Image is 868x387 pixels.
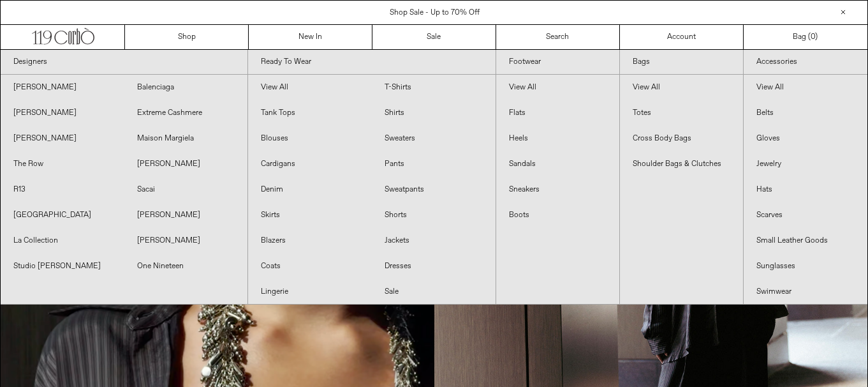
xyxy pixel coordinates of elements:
a: [PERSON_NAME] [124,228,248,254]
a: Boots [496,202,619,228]
span: 0 [811,32,815,42]
a: Search [496,25,620,49]
a: Jewelry [744,151,867,177]
a: [PERSON_NAME] [1,75,124,100]
a: Gloves [744,126,867,151]
a: R13 [1,177,124,202]
a: View All [248,75,372,100]
a: Flats [496,100,619,126]
a: The Row [1,151,124,177]
a: Scarves [744,202,867,228]
a: Sweaters [372,126,496,151]
span: ) [811,31,818,43]
a: Small Leather Goods [744,228,867,254]
a: Coats [248,254,372,279]
a: Cardigans [248,151,372,177]
a: Shirts [372,100,496,126]
a: T-Shirts [372,75,496,100]
a: View All [496,75,619,100]
a: Sale [372,279,496,305]
a: Skirts [248,202,372,228]
a: Blazers [248,228,372,254]
a: Designers [1,50,247,75]
a: Jackets [372,228,496,254]
a: Dresses [372,254,496,279]
a: Studio [PERSON_NAME] [1,254,124,279]
a: Accessories [744,50,867,75]
a: Denim [248,177,372,202]
a: Sale [372,25,496,49]
a: Swimwear [744,279,867,305]
a: One Nineteen [124,254,248,279]
a: Shop Sale - Up to 70% Off [390,8,480,18]
a: Lingerie [248,279,372,305]
a: Ready To Wear [248,50,495,75]
a: Bags [620,50,743,75]
a: Sneakers [496,177,619,202]
a: Tank Tops [248,100,372,126]
a: Cross Body Bags [620,126,743,151]
a: [GEOGRAPHIC_DATA] [1,202,124,228]
a: New In [249,25,372,49]
a: Shoulder Bags & Clutches [620,151,743,177]
a: Footwear [496,50,619,75]
a: Hats [744,177,867,202]
a: Shop [125,25,249,49]
a: Pants [372,151,496,177]
a: Heels [496,126,619,151]
a: Sandals [496,151,619,177]
a: La Collection [1,228,124,254]
a: Sunglasses [744,254,867,279]
a: View All [744,75,867,100]
a: [PERSON_NAME] [1,100,124,126]
a: Balenciaga [124,75,248,100]
a: Belts [744,100,867,126]
a: [PERSON_NAME] [124,202,248,228]
a: Maison Margiela [124,126,248,151]
a: View All [620,75,743,100]
a: Extreme Cashmere [124,100,248,126]
a: [PERSON_NAME] [1,126,124,151]
a: Blouses [248,126,372,151]
a: Account [620,25,744,49]
a: Totes [620,100,743,126]
a: Shorts [372,202,496,228]
a: Sweatpants [372,177,496,202]
a: Sacai [124,177,248,202]
a: Bag () [744,25,867,49]
a: [PERSON_NAME] [124,151,248,177]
